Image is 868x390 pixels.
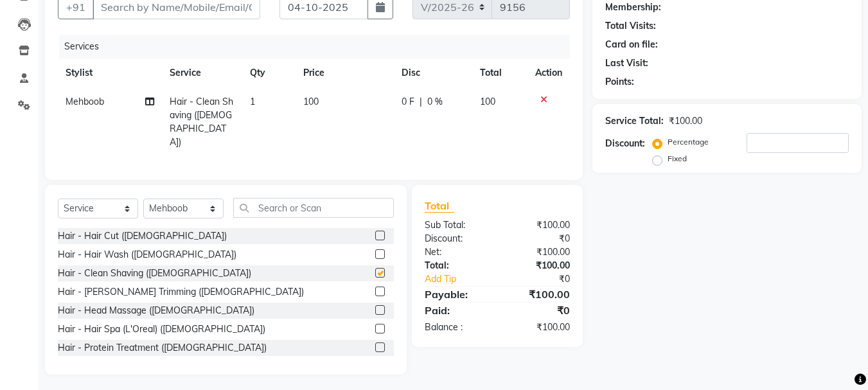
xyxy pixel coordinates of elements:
div: ₹100.00 [497,259,580,272]
div: Total: [415,259,497,272]
th: Action [527,58,570,87]
div: ₹100.00 [497,321,580,334]
div: Hair - Hair Wash ([DEMOGRAPHIC_DATA]) [58,248,236,261]
span: Total [425,199,454,213]
th: Qty [242,58,296,87]
div: ₹0 [497,232,580,245]
div: Hair - Clean Shaving ([DEMOGRAPHIC_DATA]) [58,267,251,280]
div: Total Visits: [605,19,656,33]
th: Service [162,58,242,87]
div: Discount: [605,137,645,150]
label: Percentage [668,136,709,148]
div: Last Visit: [605,57,648,70]
div: Net: [415,245,497,259]
div: Payable: [415,287,497,302]
div: ₹100.00 [497,287,580,302]
span: 0 % [427,95,443,109]
div: Hair - Head Massage ([DEMOGRAPHIC_DATA]) [58,304,254,317]
div: Card on file: [605,38,658,51]
div: Sub Total: [415,218,497,232]
div: Paid: [415,303,497,318]
th: Price [296,58,394,87]
div: Membership: [605,1,661,14]
span: | [420,95,422,109]
div: ₹100.00 [669,114,702,128]
span: 100 [303,96,319,107]
div: Discount: [415,232,497,245]
th: Disc [394,58,472,87]
div: Points: [605,75,634,89]
th: Total [472,58,527,87]
div: Hair - Hair Spa (L'Oreal) ([DEMOGRAPHIC_DATA]) [58,323,265,336]
div: ₹0 [511,272,580,286]
div: Balance : [415,321,497,334]
label: Fixed [668,153,687,164]
a: Add Tip [415,272,511,286]
div: Hair - Hair Cut ([DEMOGRAPHIC_DATA]) [58,229,227,243]
span: 100 [480,96,495,107]
div: ₹100.00 [497,218,580,232]
th: Stylist [58,58,162,87]
div: Hair - Protein Treatment ([DEMOGRAPHIC_DATA]) [58,341,267,355]
input: Search or Scan [233,198,394,218]
span: Mehboob [66,96,104,107]
span: 0 F [402,95,414,109]
span: Hair - Clean Shaving ([DEMOGRAPHIC_DATA]) [170,96,233,148]
div: ₹0 [497,303,580,318]
div: Services [59,35,580,58]
span: 1 [250,96,255,107]
div: ₹100.00 [497,245,580,259]
div: Hair - [PERSON_NAME] Trimming ([DEMOGRAPHIC_DATA]) [58,285,304,299]
div: Service Total: [605,114,664,128]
